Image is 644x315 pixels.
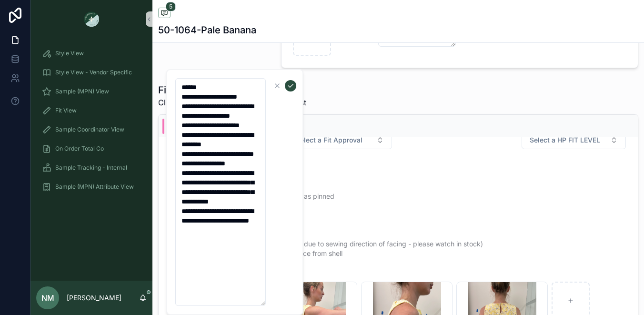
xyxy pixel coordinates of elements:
[84,11,99,27] img: App logo
[55,107,77,114] span: Fit View
[55,145,104,152] span: On Order Total Co
[522,131,626,149] button: Select Button
[158,8,171,20] button: 5
[288,131,392,149] button: Select Button
[174,173,623,258] span: [DATE] Status: PPS, C&P to TOP - chest 1/2" under, reduce to 38"? check as pinned - sweep 1/2" un...
[41,292,54,304] span: NM
[55,183,134,191] span: Sample (MPN) Attribute View
[166,2,176,11] span: 5
[296,135,362,145] span: Select a Fit Approval
[36,159,147,176] a: Sample Tracking - Internal
[55,50,84,57] span: Style View
[36,121,147,138] a: Sample Coordinator View
[55,69,132,76] span: Style View - Vendor Specific
[170,270,626,277] span: Fit Photos
[36,140,147,157] a: On Order Total Co
[36,178,147,195] a: Sample (MPN) Attribute View
[30,38,152,208] div: scrollable content
[170,157,626,165] span: Fit Notes
[55,164,127,172] span: Sample Tracking - Internal
[36,64,147,81] a: Style View - Vendor Specific
[36,45,147,62] a: Style View
[67,293,121,303] p: [PERSON_NAME]
[530,135,600,145] span: Select a HP FIT LEVEL
[36,102,147,119] a: Fit View
[55,126,124,133] span: Sample Coordinator View
[36,83,147,100] a: Sample (MPN) View
[158,97,306,108] span: Click Fit to See Details and Send Request
[55,88,109,95] span: Sample (MPN) View
[158,83,306,97] h1: Fit Notes
[158,23,256,37] h1: 50-1064-Pale Banana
